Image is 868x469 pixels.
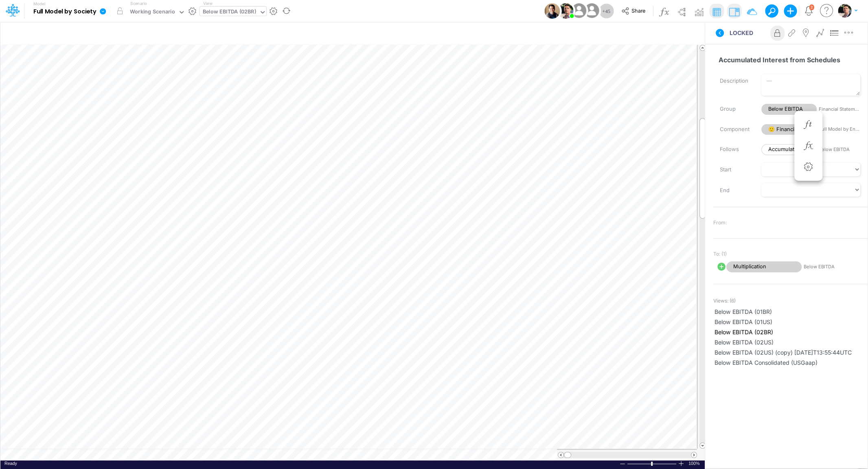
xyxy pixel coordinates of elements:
[804,6,813,15] a: Notifications
[570,2,588,20] img: User Image Icon
[761,104,817,115] span: Below EBITDA
[715,348,866,357] span: Below EBITDA (02US) (copy) [DATE]T13:55:44UTC
[583,2,601,20] img: User Image Icon
[688,460,701,467] div: Zoom level
[558,3,573,19] img: User Image Icon
[714,184,755,197] label: End
[627,460,678,467] div: Zoom
[4,460,17,467] div: In Ready mode
[714,163,755,177] label: Start
[726,261,802,272] span: Multiplication
[713,250,727,258] span: To: (1)
[714,123,755,136] label: Component
[819,106,860,113] span: Financial Statements
[544,3,560,19] img: User Image Icon
[715,328,866,336] span: Below EBITDA (02BR)
[819,126,860,133] span: Full Model by Entity
[7,26,528,42] input: Type a title here
[130,0,147,7] label: Scenario
[33,8,96,15] b: Full Model by Society
[4,461,17,466] span: Ready
[688,460,701,467] span: 100%
[715,307,866,316] span: Below EBITDA (01BR)
[130,8,175,17] div: Working Scenario
[715,338,866,346] span: Below EBITDA (02US)
[715,318,866,326] span: Below EBITDA (01US)
[715,358,866,367] span: Below EBITDA Consolidated (USGaap)
[631,7,645,13] span: Share
[602,9,610,14] span: + 45
[678,460,684,467] div: Zoom In
[713,219,727,226] span: From:
[203,0,212,7] label: View
[651,462,653,466] div: Zoom
[761,144,817,155] span: Accumulated Interest from Schedules
[811,5,813,9] div: 2 unread items
[819,146,860,153] span: Below EBITDA
[713,52,861,68] input: — Node name —
[619,461,626,467] div: Zoom Out
[713,297,736,305] span: Views: ( 6 )
[33,2,46,7] label: Model
[714,74,755,88] label: Description
[203,8,256,17] div: Below EBITDA (02BR)
[617,5,651,18] button: Share
[714,102,755,116] label: Group
[761,124,817,135] span: 🙂 Financial Statements
[714,142,755,156] label: Follows
[730,28,753,37] span: LOCKED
